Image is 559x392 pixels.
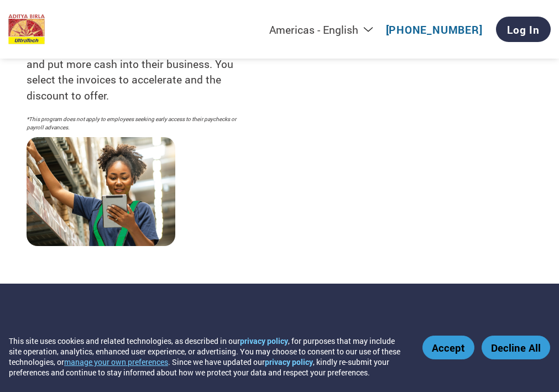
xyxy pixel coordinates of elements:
[27,24,250,104] p: Suppliers choose C2FO and the to get paid faster and put more cash into their business. You selec...
[422,336,474,359] button: Accept
[8,14,45,45] img: UltraTech
[27,115,239,132] p: *This program does not apply to employees seeking early access to their paychecks or payroll adva...
[265,357,313,367] a: privacy policy
[240,336,288,346] a: privacy policy
[64,357,168,367] button: manage your own preferences
[482,336,550,359] button: Decline All
[386,23,483,36] a: [PHONE_NUMBER]
[9,336,406,378] div: This site uses cookies and related technologies, as described in our , for purposes that may incl...
[27,137,175,246] img: supply chain worker
[496,17,551,42] a: Log In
